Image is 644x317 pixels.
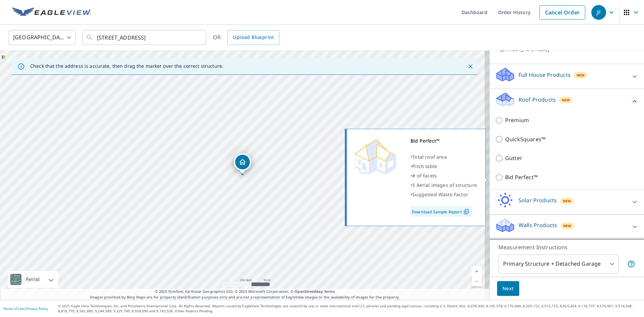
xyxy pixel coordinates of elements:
span: New [563,198,571,204]
div: Roof ProductsNew [495,92,639,111]
p: Gutter [505,154,522,162]
a: Terms [324,289,335,294]
p: QuickSquares™ [505,135,545,144]
span: Your report will include the primary structure and a detached garage if one exists. [627,260,635,268]
p: Walls Products [519,221,557,229]
div: • [411,180,477,190]
div: Aerial [8,271,58,288]
p: Measurement Instructions [498,243,635,251]
span: # of facets [412,172,437,179]
span: 5 Aerial images of structure [412,182,477,188]
img: Premium [352,136,399,176]
span: Next [502,284,514,293]
span: Suggested Waste Factor [412,191,468,198]
p: Full House Products [519,71,571,79]
p: Roof Products [519,96,556,104]
div: Aerial [23,271,42,288]
span: Pitch table [412,163,437,169]
p: Solar Products [519,196,557,204]
div: OR [213,30,279,45]
div: • [411,152,477,162]
a: OpenStreetMap [294,289,323,294]
div: Walls ProductsNew [495,217,639,236]
img: Pdf Icon [462,209,471,215]
div: • [411,171,477,180]
a: Current Level 17, Zoom In [472,266,482,276]
p: Premium [505,116,529,124]
span: © 2025 TomTom, Earthstar Geographics SIO, © 2025 Microsoft Corporation, © [155,289,335,295]
span: Upload Blueprint [233,33,274,42]
button: Next [497,281,519,296]
a: Current Level 17, Zoom Out [472,276,482,286]
a: Upload Blueprint [227,30,279,45]
div: • [411,162,477,171]
a: Download Sample Report [411,206,472,217]
span: New [577,72,585,78]
span: Total roof area [412,154,447,160]
div: Solar ProductsNew [495,193,639,212]
div: Primary Structure + Detached Garage [498,255,619,273]
p: Bid Perfect™ [505,173,538,181]
span: New [562,97,570,103]
a: Cancel Order [539,5,585,19]
p: | [3,307,48,311]
div: Bid Perfect™ [411,136,477,146]
div: • [411,190,477,199]
img: EV Logo [12,7,91,17]
div: Dropped pin, building 1, Residential property, 4 Homestead Pl Flemington, NJ 08822 [234,153,251,174]
button: Close [466,62,475,71]
div: Full House ProductsNew [495,67,639,86]
p: © 2025 Eagle View Technologies, Inc. and Pictometry International Corp. All Rights Reserved. Repo... [58,304,641,314]
div: JF [591,5,606,20]
a: Terms of Use [3,306,24,311]
input: Search by address or latitude-longitude [97,28,193,47]
p: Check that the address is accurate, then drag the marker over the correct structure. [30,63,223,69]
a: Privacy Policy [26,306,48,311]
span: New [563,223,572,228]
div: [GEOGRAPHIC_DATA] [8,28,75,47]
